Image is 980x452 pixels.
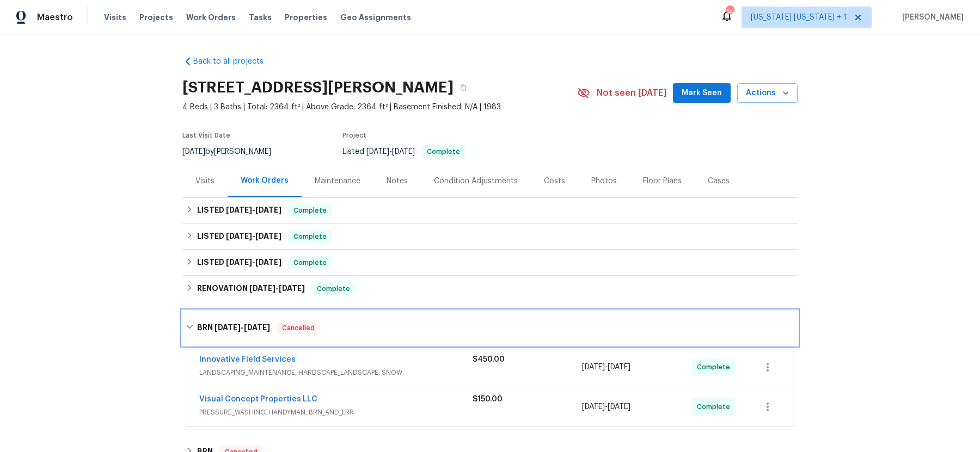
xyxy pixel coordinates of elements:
span: [DATE] [182,148,205,156]
span: Geo Assignments [340,12,411,23]
button: Copy Address [454,78,473,97]
h6: LISTED [197,230,281,243]
span: Not seen [DATE] [597,88,666,98]
div: Costs [544,176,565,187]
span: Last Visit Date [182,132,230,139]
h6: BRN [197,321,270,335]
span: Project [342,132,366,139]
span: [DATE] [226,232,252,240]
span: Complete [289,257,331,268]
span: [US_STATE] [US_STATE] + 1 [751,12,847,23]
div: Condition Adjustments [434,176,518,187]
div: 14 [726,7,733,17]
span: - [226,258,281,266]
div: Notes [387,176,408,187]
span: Tasks [249,14,272,21]
span: [DATE] [226,206,252,214]
div: LISTED [DATE]-[DATE]Complete [182,224,798,250]
span: [DATE] [244,324,270,331]
span: [DATE] [255,258,281,266]
div: BRN [DATE]-[DATE]Cancelled [182,311,798,345]
span: [DATE] [608,363,630,371]
span: [DATE] [215,324,241,331]
div: Photos [591,176,617,187]
span: LANDSCAPING_MAINTENANCE, HARDSCAPE_LANDSCAPE, SNOW [199,367,473,378]
span: Complete [289,231,331,242]
h6: LISTED [197,204,281,217]
span: - [582,362,630,373]
button: Mark Seen [673,83,731,103]
span: - [366,148,415,156]
a: Back to all projects [182,56,287,67]
span: [DATE] [582,403,605,411]
span: [DATE] [582,363,605,371]
div: Visits [195,176,215,187]
span: - [249,284,305,292]
span: - [226,206,281,214]
span: Complete [697,362,734,373]
h6: LISTED [197,256,281,269]
div: Maintenance [315,176,360,187]
span: Cancelled [278,323,319,333]
span: Mark Seen [682,86,722,100]
a: Innovative Field Services [199,356,296,363]
span: Maestro [37,12,73,23]
div: Cases [708,176,730,187]
span: Projects [139,12,173,23]
h6: RENOVATION [197,282,305,295]
span: $450.00 [473,356,505,363]
div: LISTED [DATE]-[DATE]Complete [182,197,798,224]
div: LISTED [DATE]-[DATE]Complete [182,250,798,276]
span: Complete [697,401,734,412]
span: [PERSON_NAME] [898,12,964,23]
button: Actions [737,83,798,103]
span: 4 Beds | 3 Baths | Total: 2364 ft² | Above Grade: 2364 ft² | Basement Finished: N/A | 1983 [182,102,577,113]
span: [DATE] [249,284,275,292]
span: - [226,232,281,240]
div: by [PERSON_NAME] [182,145,284,158]
span: [DATE] [279,284,305,292]
h2: [STREET_ADDRESS][PERSON_NAME] [182,82,454,93]
div: RENOVATION [DATE]-[DATE]Complete [182,276,798,302]
span: Complete [422,148,464,155]
span: Properties [285,12,327,23]
a: Visual Concept Properties LLC [199,395,317,403]
span: [DATE] [608,403,630,411]
span: Complete [289,205,331,216]
span: Listed [342,148,465,156]
div: Floor Plans [643,176,682,187]
span: [DATE] [366,148,389,156]
span: [DATE] [392,148,415,156]
span: - [582,401,630,412]
span: PRESSURE_WASHING, HANDYMAN, BRN_AND_LRR [199,407,473,418]
span: Work Orders [186,12,236,23]
span: [DATE] [255,206,281,214]
span: $150.00 [473,395,503,403]
span: [DATE] [226,258,252,266]
span: Complete [313,283,354,294]
span: Visits [104,12,126,23]
div: Work Orders [241,175,289,186]
span: [DATE] [255,232,281,240]
span: Actions [746,86,789,100]
span: - [215,324,270,331]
